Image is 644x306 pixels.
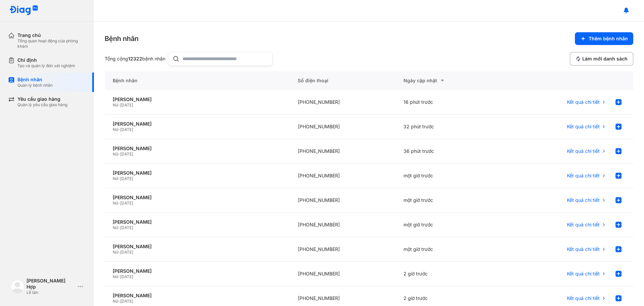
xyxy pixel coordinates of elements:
[120,151,133,157] span: [DATE]
[17,77,53,83] div: Bệnh nhân
[118,201,120,206] span: -
[118,225,120,230] span: -
[17,32,86,38] div: Trang chủ
[113,145,282,151] div: [PERSON_NAME]
[395,262,501,286] div: 2 giờ trước
[567,99,600,105] span: Kết quả chi tiết
[113,96,282,102] div: [PERSON_NAME]
[567,295,600,301] span: Kết quả chi tiết
[118,151,120,157] span: -
[120,274,133,279] span: [DATE]
[404,77,493,85] div: Ngày cập nhật
[17,57,75,63] div: Chỉ định
[113,176,118,181] span: Nữ
[113,268,282,274] div: [PERSON_NAME]
[17,83,53,88] div: Quản lý bệnh nhân
[113,299,118,304] span: Nữ
[26,290,75,295] div: Lễ tân
[11,280,24,293] img: logo
[589,36,628,42] span: Thêm bệnh nhân
[118,274,120,279] span: -
[118,250,120,255] span: -
[17,102,67,107] div: Quản lý yêu cầu giao hàng
[17,63,75,69] div: Tạo và quản lý đơn xét nghiệm
[113,219,282,225] div: [PERSON_NAME]
[395,213,501,237] div: một giờ trước
[113,201,118,206] span: Nữ
[575,32,633,45] button: Thêm bệnh nhân
[120,225,133,230] span: [DATE]
[118,102,120,107] span: -
[395,115,501,139] div: 32 phút trước
[290,188,395,213] div: [PHONE_NUMBER]
[113,250,118,255] span: Nữ
[120,299,133,304] span: [DATE]
[567,148,600,154] span: Kết quả chi tiết
[113,274,118,279] span: Nữ
[120,176,133,181] span: [DATE]
[9,5,38,16] img: logo
[128,56,142,61] span: 12322
[113,225,118,230] span: Nữ
[113,102,118,107] span: Nữ
[118,299,120,304] span: -
[290,139,395,164] div: [PHONE_NUMBER]
[395,237,501,262] div: một giờ trước
[113,293,282,299] div: [PERSON_NAME]
[17,38,86,49] div: Tổng quan hoạt động của phòng khám
[290,164,395,188] div: [PHONE_NUMBER]
[570,52,633,65] button: Làm mới danh sách
[290,71,395,90] div: Số điện thoại
[395,188,501,213] div: một giờ trước
[118,127,120,132] span: -
[120,201,133,206] span: [DATE]
[113,127,118,132] span: Nữ
[395,139,501,164] div: 36 phút trước
[26,278,75,290] div: [PERSON_NAME] Hợp
[582,56,628,62] span: Làm mới danh sách
[120,250,133,255] span: [DATE]
[17,96,67,102] div: Yêu cầu giao hàng
[567,173,600,179] span: Kết quả chi tiết
[567,124,600,130] span: Kết quả chi tiết
[290,90,395,115] div: [PHONE_NUMBER]
[105,56,165,62] div: Tổng cộng bệnh nhân
[120,127,133,132] span: [DATE]
[567,246,600,252] span: Kết quả chi tiết
[118,176,120,181] span: -
[567,271,600,277] span: Kết quả chi tiết
[567,197,600,203] span: Kết quả chi tiết
[120,102,133,107] span: [DATE]
[290,213,395,237] div: [PHONE_NUMBER]
[395,164,501,188] div: một giờ trước
[395,90,501,115] div: 16 phút trước
[567,222,600,228] span: Kết quả chi tiết
[290,115,395,139] div: [PHONE_NUMBER]
[290,262,395,286] div: [PHONE_NUMBER]
[113,194,282,201] div: [PERSON_NAME]
[113,151,118,157] span: Nữ
[105,71,290,90] div: Bệnh nhân
[113,121,282,127] div: [PERSON_NAME]
[290,237,395,262] div: [PHONE_NUMBER]
[105,34,139,43] div: Bệnh nhân
[113,244,282,250] div: [PERSON_NAME]
[113,170,282,176] div: [PERSON_NAME]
